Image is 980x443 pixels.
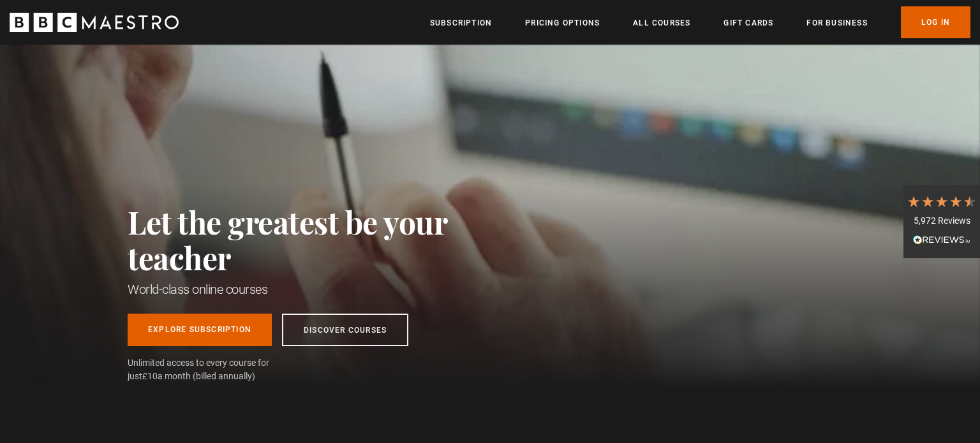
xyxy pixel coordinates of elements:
[142,371,158,381] span: £10
[907,233,977,249] div: Read All Reviews
[907,194,977,208] div: 4.7 Stars
[282,314,408,346] a: Discover Courses
[128,280,504,298] h1: World-class online courses
[128,204,504,275] h2: Let the greatest be your teacher
[907,215,977,228] div: 5,972 Reviews
[128,356,300,383] span: Unlimited access to every course for just a month (billed annually)
[903,185,980,259] div: 5,972 ReviewsRead All Reviews
[128,314,272,346] a: Explore Subscription
[913,235,970,244] img: REVIEWS.io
